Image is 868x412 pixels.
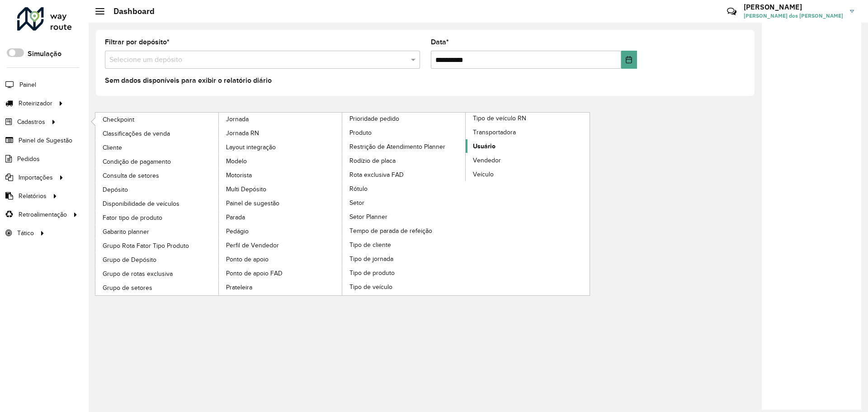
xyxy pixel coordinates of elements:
span: Restrição de Atendimento Planner [349,142,445,152]
a: Motorista [219,168,343,182]
a: Gabarito planner [95,225,219,238]
span: Motorista [226,170,252,180]
span: Disponibilidade de veículos [103,199,179,208]
a: Tempo de parada de refeição [342,224,466,237]
span: Rota exclusiva FAD [349,170,404,180]
a: Restrição de Atendimento Planner [342,140,466,153]
a: Vendedor [466,153,590,167]
span: Tempo de parada de refeição [349,226,432,236]
a: Cliente [95,141,219,154]
a: Tipo de veículo RN [342,113,590,295]
label: Filtrar por depósito [105,37,170,47]
span: Layout integração [226,142,276,152]
span: Grupo Rota Fator Tipo Produto [103,241,189,251]
span: Perfil de Vendedor [226,241,279,250]
a: Prioridade pedido [219,113,466,295]
span: Multi Depósito [226,185,266,194]
a: Grupo de rotas exclusiva [95,267,219,280]
span: Setor [349,198,364,208]
span: Classificações de venda [103,129,170,138]
a: Classificações de venda [95,127,219,140]
span: Condição de pagamento [103,157,171,166]
span: Checkpoint [103,115,134,124]
a: Rótulo [342,182,466,195]
a: Tipo de produto [342,266,466,279]
a: Grupo de Depósito [95,253,219,266]
a: Usuário [466,139,590,153]
a: Contato Rápido [722,2,741,21]
a: Transportadora [466,125,590,139]
span: Relatórios [19,191,47,201]
a: Checkpoint [95,113,219,126]
a: Prateleira [219,280,343,294]
a: Tipo de jornada [342,252,466,265]
span: Cliente [103,143,122,152]
span: Jornada RN [226,128,259,138]
span: Tipo de veículo [349,282,392,292]
span: Veículo [473,170,494,179]
a: Multi Depósito [219,182,343,196]
span: Ponto de apoio FAD [226,269,283,278]
a: Consulta de setores [95,169,219,182]
span: Painel de sugestão [226,199,279,208]
h3: [PERSON_NAME] [744,3,843,11]
span: Parada [226,213,245,222]
span: Pedágio [226,227,249,236]
a: Modelo [219,154,343,168]
span: Rodízio de placa [349,156,396,166]
h2: Dashboard [104,6,155,16]
span: Modelo [226,156,247,166]
span: Grupo de Depósito [103,255,156,265]
span: Consulta de setores [103,171,159,180]
span: Ponto de apoio [226,255,269,264]
span: Vendedor [473,156,501,165]
label: Data [431,37,449,47]
span: Transportadora [473,128,516,137]
a: Produto [342,126,466,139]
span: Retroalimentação [19,210,67,219]
a: Rota exclusiva FAD [342,168,466,181]
span: Setor Planner [349,212,387,222]
a: Setor [342,196,466,209]
span: Tipo de veículo RN [473,114,526,123]
a: Setor Planner [342,210,466,223]
a: Fator tipo de produto [95,211,219,224]
span: Depósito [103,185,128,194]
a: Painel de sugestão [219,196,343,210]
span: Painel [19,80,36,90]
a: Grupo de setores [95,281,219,294]
span: Tático [17,228,34,238]
a: Parada [219,210,343,224]
span: Painel de Sugestão [19,136,72,145]
span: Jornada [226,114,249,124]
span: Usuário [473,142,495,151]
a: Pedágio [219,224,343,238]
span: Rótulo [349,184,368,194]
span: Produto [349,128,372,137]
a: Tipo de veículo [342,280,466,294]
a: Ponto de apoio [219,252,343,266]
span: [PERSON_NAME] dos [PERSON_NAME] [744,12,843,20]
a: Grupo Rota Fator Tipo Produto [95,239,219,252]
label: Sem dados disponíveis para exibir o relatório diário [105,75,272,86]
span: Tipo de cliente [349,240,391,250]
a: Jornada RN [219,126,343,140]
a: Ponto de apoio FAD [219,266,343,280]
span: Grupo de rotas exclusiva [103,269,173,279]
a: Layout integração [219,140,343,154]
span: Importações [19,173,53,182]
span: Grupo de setores [103,283,152,293]
a: Perfil de Vendedor [219,238,343,252]
span: Cadastros [17,117,45,127]
label: Simulação [28,48,61,59]
span: Gabarito planner [103,227,149,237]
span: Tipo de jornada [349,254,393,264]
a: Depósito [95,183,219,196]
a: Jornada [95,113,343,295]
button: Choose Date [621,51,637,69]
a: Tipo de cliente [342,238,466,251]
span: Fator tipo de produto [103,213,162,223]
span: Roteirizador [19,99,52,108]
span: Pedidos [17,154,40,164]
a: Veículo [466,167,590,181]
